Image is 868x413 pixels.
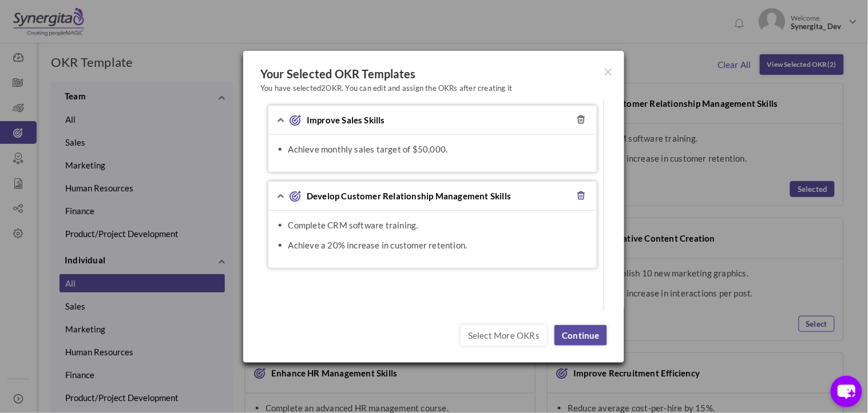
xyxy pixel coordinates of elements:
[831,376,862,407] button: chat-button
[577,191,585,201] a: Delete objective
[260,82,607,94] span: You have selected OKR. You can edit and assign the OKRs after creating it
[603,62,613,79] button: ×
[260,68,415,79] label: Your Selected OKR Templates
[288,239,576,251] span: Achieve a 20% increase in customer retention.
[301,114,385,126] span: Improve Sales Skills
[322,82,326,94] span: 2
[577,115,585,125] a: Delete objective
[301,190,511,202] span: Develop Customer Relationship Management Skills
[461,325,547,346] a: Select More OKRs
[288,143,576,155] span: Achieve monthly sales target of $50,000.
[554,325,607,346] a: Continue
[288,219,576,231] span: Complete CRM software training.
